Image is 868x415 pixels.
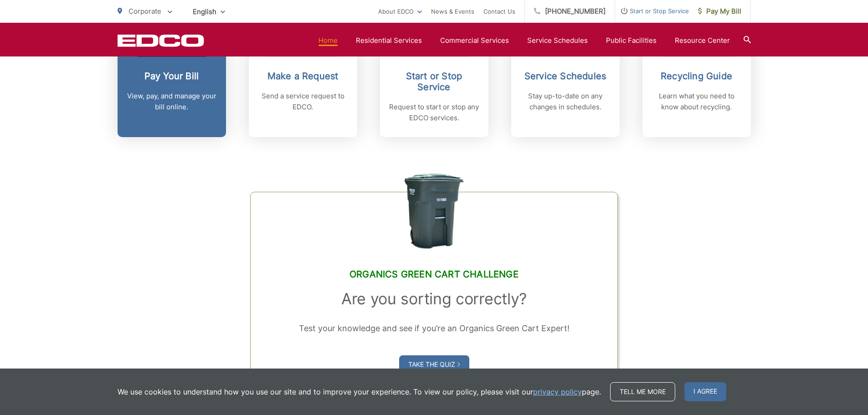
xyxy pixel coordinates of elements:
[128,7,161,15] span: Corporate
[606,35,657,46] a: Public Facilities
[118,34,204,47] a: EDCD logo. Return to the homepage.
[698,6,741,17] span: Pay My Bill
[378,6,422,17] a: About EDCO
[186,4,232,20] span: English
[610,382,675,401] a: Tell me more
[118,386,601,397] p: We use cookies to understand how you use our site and to improve your experience. To view our pol...
[258,91,348,113] p: Send a service request to EDCO.
[318,35,338,46] a: Home
[389,102,479,123] p: Request to start or stop any EDCO services.
[273,322,594,335] p: Test your knowledge and see if you’re an Organics Green Cart Expert!
[652,91,742,113] p: Learn what you need to know about recycling.
[258,71,348,82] h2: Make a Request
[399,355,469,374] a: Take the Quiz
[520,71,611,82] h2: Service Schedules
[440,35,509,46] a: Commercial Services
[652,71,742,82] h2: Recycling Guide
[356,35,422,46] a: Residential Services
[273,290,594,308] h3: Are you sorting correctly?
[127,71,217,82] h2: Pay Your Bill
[533,386,582,397] a: privacy policy
[520,91,611,113] p: Stay up-to-date on any changes in schedules.
[527,35,588,46] a: Service Schedules
[273,269,594,280] h2: Organics Green Cart Challenge
[389,71,479,92] h2: Start or Stop Service
[431,6,474,17] a: News & Events
[675,35,730,46] a: Resource Center
[483,6,515,17] a: Contact Us
[684,382,726,401] span: I agree
[127,91,217,113] p: View, pay, and manage your bill online.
